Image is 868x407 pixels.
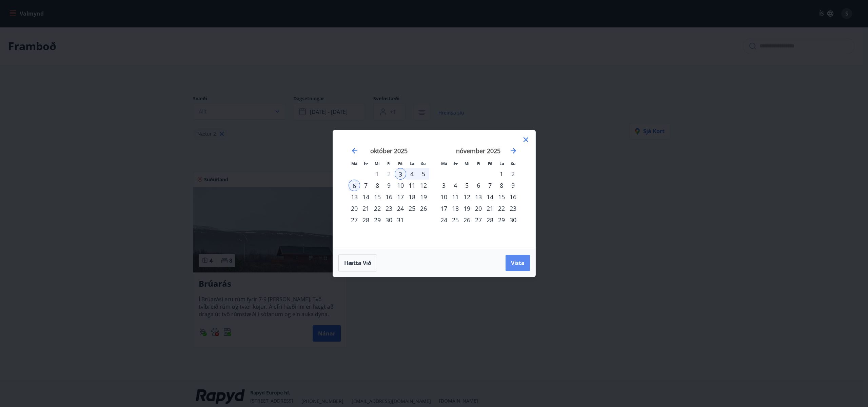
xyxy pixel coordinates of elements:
[344,259,371,267] span: Hætta við
[398,161,402,166] small: Fö
[438,191,450,203] td: Choose mánudagur, 10. nóvember 2025 as your check-in date. It’s available.
[496,191,507,203] td: Choose laugardagur, 15. nóvember 2025 as your check-in date. It’s available.
[484,203,496,214] div: 21
[438,203,450,214] td: Choose mánudagur, 17. nóvember 2025 as your check-in date. It’s available.
[383,191,395,203] td: Choose fimmtudagur, 16. október 2025 as your check-in date. It’s available.
[484,191,496,203] td: Choose föstudagur, 14. nóvember 2025 as your check-in date. It’s available.
[421,161,426,166] small: Su
[418,168,429,180] td: Selected. sunnudagur, 5. október 2025
[507,191,519,203] td: Choose sunnudagur, 16. nóvember 2025 as your check-in date. It’s available.
[351,147,359,155] div: Move backward to switch to the previous month.
[372,191,383,203] td: Choose miðvikudagur, 15. október 2025 as your check-in date. It’s available.
[387,161,391,166] small: Fi
[395,214,406,226] div: 31
[372,214,383,226] div: 29
[395,180,406,191] div: 10
[461,214,473,226] td: Choose miðvikudagur, 26. nóvember 2025 as your check-in date. It’s available.
[341,138,527,241] div: Calendar
[496,191,507,203] div: 15
[507,180,519,191] td: Choose sunnudagur, 9. nóvember 2025 as your check-in date. It’s available.
[496,214,507,226] td: Choose laugardagur, 29. nóvember 2025 as your check-in date. It’s available.
[454,161,458,166] small: Þr
[406,168,418,180] div: 4
[406,180,418,191] td: Choose laugardagur, 11. október 2025 as your check-in date. It’s available.
[496,203,507,214] td: Choose laugardagur, 22. nóvember 2025 as your check-in date. It’s available.
[406,203,418,214] div: 25
[507,180,519,191] div: 9
[406,180,418,191] div: 11
[507,214,519,226] div: 30
[349,191,360,203] td: Choose mánudagur, 13. október 2025 as your check-in date. It’s available.
[418,191,429,203] div: 19
[360,203,372,214] td: Choose þriðjudagur, 21. október 2025 as your check-in date. It’s available.
[456,147,500,155] strong: nóvember 2025
[395,214,406,226] td: Choose föstudagur, 31. október 2025 as your check-in date. It’s available.
[395,203,406,214] td: Choose föstudagur, 24. október 2025 as your check-in date. It’s available.
[441,161,447,166] small: Má
[496,203,507,214] div: 22
[461,203,473,214] div: 19
[372,180,383,191] td: Choose miðvikudagur, 8. október 2025 as your check-in date. It’s available.
[507,168,519,180] div: 2
[418,168,429,180] div: 5
[383,214,395,226] div: 30
[438,180,450,191] td: Choose mánudagur, 3. nóvember 2025 as your check-in date. It’s available.
[438,180,450,191] div: 3
[506,255,530,271] button: Vista
[507,191,519,203] div: 16
[438,203,450,214] div: 17
[372,203,383,214] td: Choose miðvikudagur, 22. október 2025 as your check-in date. It’s available.
[338,255,377,271] button: Hætta við
[410,161,414,166] small: La
[477,161,480,166] small: Fi
[473,214,484,226] td: Choose fimmtudagur, 27. nóvember 2025 as your check-in date. It’s available.
[395,191,406,203] div: 17
[507,203,519,214] div: 23
[383,168,395,180] td: Not available. fimmtudagur, 2. október 2025
[418,203,429,214] div: 26
[507,168,519,180] td: Choose sunnudagur, 2. nóvember 2025 as your check-in date. It’s available.
[507,214,519,226] td: Choose sunnudagur, 30. nóvember 2025 as your check-in date. It’s available.
[349,203,360,214] div: 20
[351,161,357,166] small: Má
[450,214,461,226] div: 25
[418,180,429,191] div: 12
[418,191,429,203] td: Choose sunnudagur, 19. október 2025 as your check-in date. It’s available.
[360,191,372,203] div: 14
[418,203,429,214] td: Choose sunnudagur, 26. október 2025 as your check-in date. It’s available.
[473,180,484,191] div: 6
[360,203,372,214] div: 21
[383,180,395,191] div: 9
[349,180,360,191] div: 6
[496,180,507,191] div: 8
[461,191,473,203] div: 12
[473,214,484,226] div: 27
[360,191,372,203] td: Choose þriðjudagur, 14. október 2025 as your check-in date. It’s available.
[349,214,360,226] td: Choose mánudagur, 27. október 2025 as your check-in date. It’s available.
[383,191,395,203] div: 16
[395,168,406,180] td: Selected as start date. föstudagur, 3. október 2025
[395,203,406,214] div: 24
[349,191,360,203] div: 13
[461,203,473,214] td: Choose miðvikudagur, 19. nóvember 2025 as your check-in date. It’s available.
[406,168,418,180] td: Selected. laugardagur, 4. október 2025
[496,168,507,180] td: Choose laugardagur, 1. nóvember 2025 as your check-in date. It’s available.
[383,203,395,214] div: 23
[507,203,519,214] td: Choose sunnudagur, 23. nóvember 2025 as your check-in date. It’s available.
[372,214,383,226] td: Choose miðvikudagur, 29. október 2025 as your check-in date. It’s available.
[484,180,496,191] div: 7
[360,214,372,226] div: 28
[349,180,360,191] td: Selected as end date. mánudagur, 6. október 2025
[450,191,461,203] td: Choose þriðjudagur, 11. nóvember 2025 as your check-in date. It’s available.
[438,214,450,226] td: Choose mánudagur, 24. nóvember 2025 as your check-in date. It’s available.
[473,203,484,214] td: Choose fimmtudagur, 20. nóvember 2025 as your check-in date. It’s available.
[484,203,496,214] td: Choose föstudagur, 21. nóvember 2025 as your check-in date. It’s available.
[360,180,372,191] td: Choose þriðjudagur, 7. október 2025 as your check-in date. It’s available.
[473,191,484,203] td: Choose fimmtudagur, 13. nóvember 2025 as your check-in date. It’s available.
[473,191,484,203] div: 13
[484,180,496,191] td: Choose föstudagur, 7. nóvember 2025 as your check-in date. It’s available.
[509,147,517,155] div: Move forward to switch to the next month.
[450,180,461,191] div: 4
[395,180,406,191] td: Choose föstudagur, 10. október 2025 as your check-in date. It’s available.
[461,180,473,191] div: 5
